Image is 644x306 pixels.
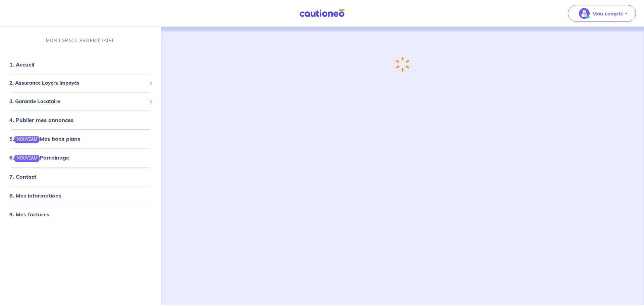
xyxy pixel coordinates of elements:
[9,154,69,161] a: 6.NOUVEAUParrainage
[9,173,36,180] a: 7. Contact
[297,9,347,17] img: Cautioneo
[9,117,73,123] a: 4. Publier mes annonces
[3,58,158,71] div: 1. Accueil
[3,151,158,164] div: 6.NOUVEAUParrainage
[9,61,34,68] a: 1. Accueil
[9,211,49,218] a: 9. Mes factures
[9,135,80,142] a: 5.NOUVEAUMes bons plans
[592,9,624,17] p: Mon compte
[3,77,158,90] div: 2. Assurance Loyers Impayés
[3,132,158,145] div: 5.NOUVEAUMes bons plans
[3,208,158,221] div: 9. Mes factures
[9,192,61,199] a: 8. Mes informations
[568,5,636,22] button: illu_account_valid_menu.svgMon compte
[3,170,158,183] div: 7. Contact
[395,56,410,73] img: loading-spinner
[3,113,158,127] div: 4. Publier mes annonces
[9,98,147,105] span: 3. Garantie Locataire
[3,95,158,108] div: 3. Garantie Locataire
[579,8,590,19] img: illu_account_valid_menu.svg
[3,189,158,202] div: 8. Mes informations
[46,37,115,44] p: MON ESPACE PROPRIÉTAIRE
[9,79,147,87] span: 2. Assurance Loyers Impayés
